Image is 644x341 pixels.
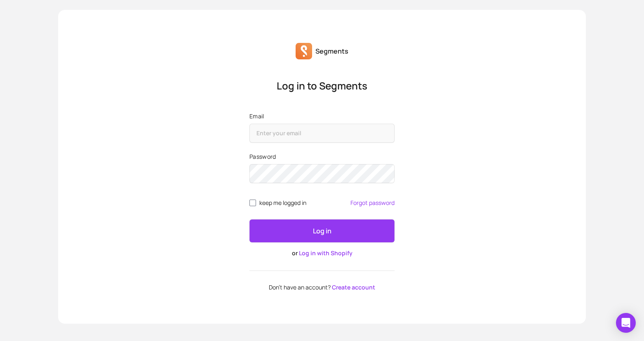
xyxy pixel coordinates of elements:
button: Log in [249,219,395,242]
p: or [249,249,395,257]
p: Log in to Segments [249,79,395,92]
a: Create account [332,283,375,291]
label: Email [249,112,395,120]
p: Don't have an account? [249,284,395,291]
a: Log in with Shopify [299,249,353,257]
span: keep me logged in [259,200,306,206]
label: Password [249,153,395,161]
input: Email [249,124,395,143]
a: Forgot password [350,200,395,206]
p: Segments [315,46,348,56]
input: remember me [249,200,256,206]
input: Password [249,164,395,183]
p: Log in [313,226,331,236]
div: Open Intercom Messenger [616,313,636,333]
